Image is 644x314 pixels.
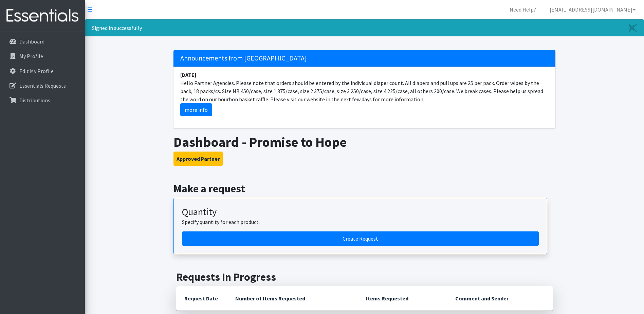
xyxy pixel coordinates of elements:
[3,35,82,48] a: Dashboard
[180,103,212,116] a: more info
[19,82,66,89] p: Essentials Requests
[173,152,223,166] button: Approved Partner
[3,4,82,27] img: HumanEssentials
[19,97,50,104] p: Distributions
[3,93,82,107] a: Distributions
[3,49,82,63] a: My Profile
[173,67,555,120] li: Hello Partner Agencies. Please note that orders should be entered by the individual diaper count....
[19,68,54,74] p: Edit My Profile
[3,64,82,78] a: Edit My Profile
[176,271,553,283] h2: Requests In Progress
[3,79,82,92] a: Essentials Requests
[173,134,555,150] h1: Dashboard - Promise to Hope
[544,3,641,16] a: [EMAIL_ADDRESS][DOMAIN_NAME]
[182,206,539,218] h3: Quantity
[85,19,644,36] div: Signed in successfully.
[447,286,553,311] th: Comment and Sender
[622,20,644,36] a: Close
[180,71,196,78] strong: [DATE]
[504,3,541,16] a: Need Help?
[176,286,227,311] th: Request Date
[227,286,358,311] th: Number of Items Requested
[173,50,555,67] h5: Announcements from [GEOGRAPHIC_DATA]
[173,182,555,195] h2: Make a request
[19,38,44,45] p: Dashboard
[358,286,447,311] th: Items Requested
[182,218,539,226] p: Specify quantity for each product.
[19,53,43,59] p: My Profile
[182,231,539,246] a: Create a request by quantity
